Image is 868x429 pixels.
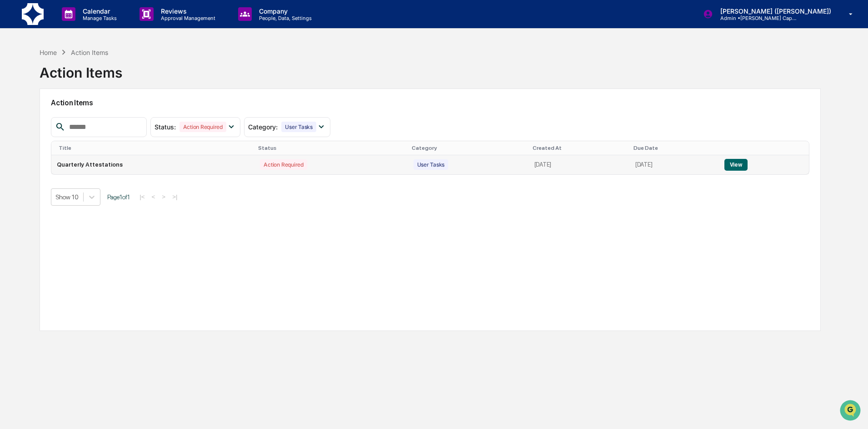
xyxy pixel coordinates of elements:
td: [DATE] [529,155,630,174]
button: Start new chat [155,72,165,83]
div: We're available if you need us! [31,79,115,86]
a: Powered byPylon [64,153,110,161]
p: Company [252,7,316,15]
div: 🗄️ [66,115,73,123]
div: Action Items [40,57,122,81]
span: Category : [248,123,278,131]
a: View [724,161,748,168]
p: [PERSON_NAME] ([PERSON_NAME]) [713,7,836,15]
p: Reviews [154,7,220,15]
p: Manage Tasks [75,15,121,21]
a: 🔎Data Lookup [5,128,61,144]
div: Home [40,49,57,56]
div: Action Required [180,122,226,132]
a: 🗄️Attestations [62,111,116,127]
p: Approval Management [154,15,220,21]
div: Action Required [260,159,307,170]
div: Start new chat [31,69,149,79]
div: 🖐️ [9,115,16,123]
div: User Tasks [281,122,316,132]
button: View [724,159,748,171]
iframe: Open customer support [839,399,863,424]
button: < [149,193,158,201]
span: Status : [155,123,176,131]
p: Calendar [75,7,121,15]
button: >| [170,193,180,201]
div: Category [412,145,525,151]
img: 1746055101610-c473b297-6a78-478c-a979-82029cc54cd1 [9,69,25,86]
span: Preclearance [18,114,59,123]
div: Title [59,145,251,151]
button: |< [137,193,147,201]
td: [DATE] [630,155,719,174]
img: logo [22,3,44,25]
a: 🖐️Preclearance [5,111,62,127]
button: > [159,193,168,201]
p: People, Data, Settings [252,15,316,21]
div: Action Items [71,49,108,56]
div: User Tasks [414,159,449,170]
h2: Action Items [51,99,809,107]
span: Page 1 of 1 [107,193,130,201]
span: Data Lookup [18,132,57,141]
div: Due Date [634,145,715,151]
div: Created At [533,145,626,151]
td: Quarterly Attestations [51,155,254,174]
div: Status [258,145,404,151]
p: How can we help? [9,19,165,34]
span: Attestations [75,114,113,123]
p: Admin • [PERSON_NAME] Capital [713,15,798,21]
div: 🔎 [9,133,16,140]
span: Pylon [90,154,110,161]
